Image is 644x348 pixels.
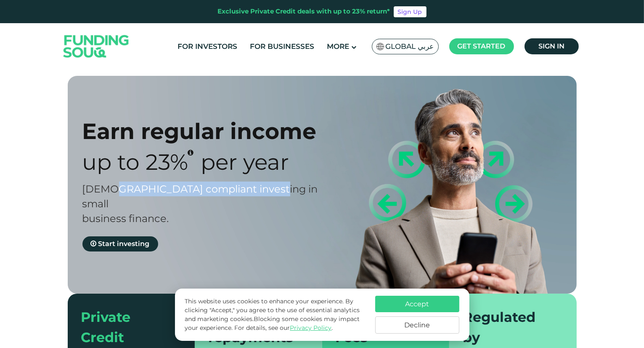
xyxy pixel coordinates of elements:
[386,42,434,51] span: Global عربي
[234,324,333,332] span: For details, see our .
[82,149,188,175] span: Up to 23%
[82,236,158,252] a: Start investing
[375,296,459,312] button: Accept
[201,149,289,175] span: Per Year
[394,6,427,17] a: Sign Up
[525,38,579,54] a: Sign in
[185,297,366,332] p: This website uses cookies to enhance your experience. By clicking "Accept," you agree to the use ...
[218,7,390,16] div: Exclusive Private Credit deals with up to 23% return*
[458,42,506,50] span: Get started
[175,40,239,54] a: For Investors
[82,118,337,145] div: Earn regular income
[376,43,384,50] img: SA Flag
[185,315,360,332] span: Blocking some cookies may impact your experience.
[290,324,331,332] a: Privacy Policy
[538,42,564,50] span: Sign in
[463,307,553,348] div: Regulated by
[375,316,459,334] button: Decline
[188,149,194,156] i: 23% IRR (expected) ~ 15% Net yield (expected)
[98,240,150,248] span: Start investing
[82,183,318,225] span: [DEMOGRAPHIC_DATA] compliant investing in small business finance.
[327,42,349,51] span: More
[248,40,316,54] a: For Businesses
[55,25,138,68] img: Logo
